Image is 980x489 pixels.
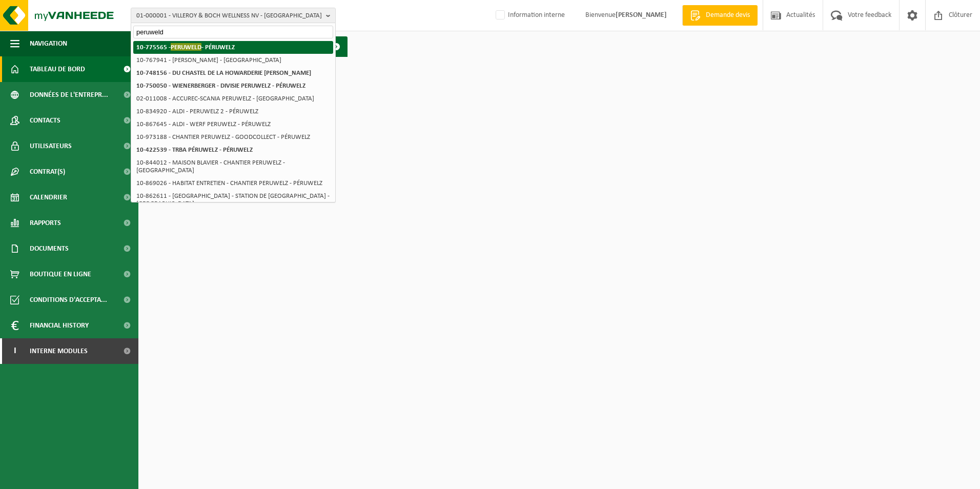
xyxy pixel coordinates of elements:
[136,83,305,89] strong: 10-750050 - WIENERBERGER - DIVISIE PERUWELZ - PÉRUWELZ
[30,185,67,210] span: Calendrier
[131,8,336,23] button: 01-000001 - VILLEROY & BOCH WELLNESS NV - [GEOGRAPHIC_DATA]
[30,287,107,313] span: Conditions d'accepta...
[133,177,333,190] li: 10-869026 - HABITAT ENTRETIEN - CHANTIER PERUWELZ - PÉRUWELZ
[30,82,108,108] span: Données de l'entrepr...
[494,8,565,23] label: Information interne
[30,133,72,159] span: Utilisateurs
[133,118,333,131] li: 10-867645 - ALDI - WERF PERUWELZ - PÉRUWELZ
[133,92,333,105] li: 02-011008 - ACCUREC-SCANIA PERUWELZ - [GEOGRAPHIC_DATA]
[133,156,333,177] li: 10-844012 - MAISON BLAVIER - CHANTIER PERUWELZ - [GEOGRAPHIC_DATA]
[682,5,758,26] a: Demande devis
[136,70,311,76] strong: 10-748156 - DU CHASTEL DE LA HOWARDERIE [PERSON_NAME]
[30,108,60,133] span: Contacts
[136,43,235,51] strong: 10-775565 - - PÉRUWELZ
[30,31,67,56] span: Navigation
[30,159,65,185] span: Contrat(s)
[133,131,333,144] li: 10-973188 - CHANTIER PERUWELZ - GOODCOLLECT - PÉRUWELZ
[133,54,333,67] li: 10-767941 - [PERSON_NAME] - [GEOGRAPHIC_DATA]
[30,338,88,364] span: Interne modules
[136,8,322,24] span: 01-000001 - VILLEROY & BOCH WELLNESS NV - [GEOGRAPHIC_DATA]
[136,147,253,153] strong: 10-422539 - TRBA PÉRUWELZ - PÉRUWELZ
[703,10,752,21] span: Demande devis
[30,236,69,261] span: Documents
[10,338,19,364] span: I
[30,56,85,82] span: Tableau de bord
[30,210,61,236] span: Rapports
[133,105,333,118] li: 10-834920 - ALDI - PERUWELZ 2 - PÉRUWELZ
[133,26,333,38] input: Chercher des succursales liées
[616,11,667,19] strong: [PERSON_NAME]
[133,190,333,210] li: 10-862611 - [GEOGRAPHIC_DATA] - STATION DE [GEOGRAPHIC_DATA] - [GEOGRAPHIC_DATA]
[30,313,89,338] span: Financial History
[30,261,91,287] span: Boutique en ligne
[171,43,201,51] span: PERUWELD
